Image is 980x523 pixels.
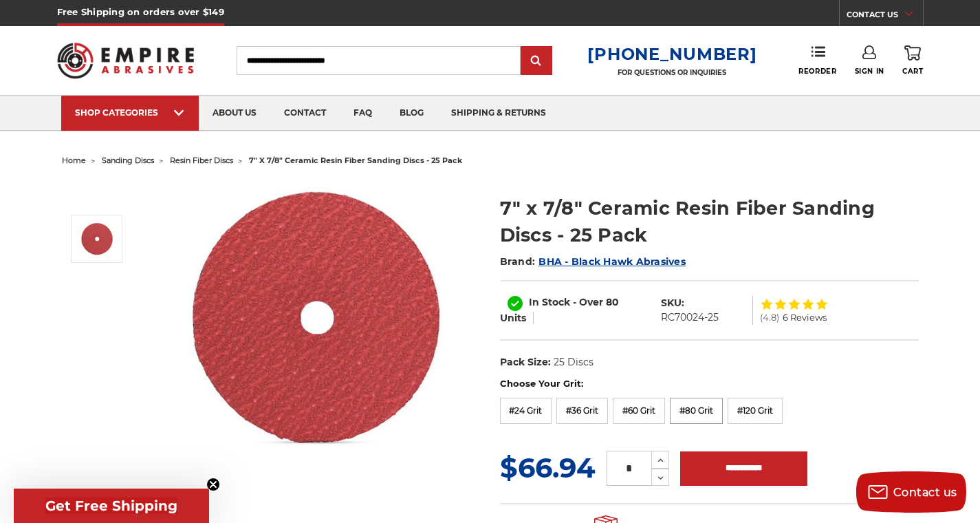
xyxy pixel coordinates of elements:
dt: Pack Size: [500,355,551,370]
span: Get Free Shipping [45,498,177,514]
span: 80 [606,296,619,308]
span: 6 Reviews [783,313,827,322]
div: Get Free ShippingClose teaser [14,489,209,523]
a: home [62,156,86,165]
div: SHOP CATEGORIES [75,107,185,118]
a: resin fiber discs [170,156,233,165]
a: shipping & returns [437,96,560,131]
span: Cart [902,67,923,76]
a: Reorder [798,45,836,75]
dd: RC70024-25 [661,310,719,325]
img: 7 inch ceramic resin fiber disc [179,180,455,455]
a: faq [340,96,386,131]
span: $66.94 [500,451,596,484]
button: Close teaser [206,478,220,491]
a: [PHONE_NUMBER] [587,44,756,64]
a: BHA - Black Hawk Abrasives [538,255,686,268]
span: - Over [573,296,603,308]
span: Contact us [893,486,957,499]
span: Brand: [500,255,536,268]
span: Units [500,312,526,324]
button: Contact us [856,471,966,513]
label: Choose Your Grit: [500,377,919,391]
span: 7" x 7/8" ceramic resin fiber sanding discs - 25 pack [249,156,462,165]
img: 7 inch ceramic resin fiber disc [80,222,114,256]
a: CONTACT US [847,7,923,26]
a: blog [386,96,437,131]
span: Sign In [855,67,884,76]
dt: SKU: [661,296,684,310]
span: Reorder [798,67,836,76]
span: In Stock [529,296,570,308]
a: about us [199,96,270,131]
a: sanding discs [102,156,154,165]
input: Submit [523,47,550,75]
a: contact [270,96,340,131]
span: (4.8) [760,313,779,322]
dd: 25 Discs [554,355,594,370]
h1: 7" x 7/8" Ceramic Resin Fiber Sanding Discs - 25 Pack [500,195,919,248]
img: Empire Abrasives [57,34,195,87]
p: FOR QUESTIONS OR INQUIRIES [587,68,756,77]
a: Cart [902,45,923,76]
